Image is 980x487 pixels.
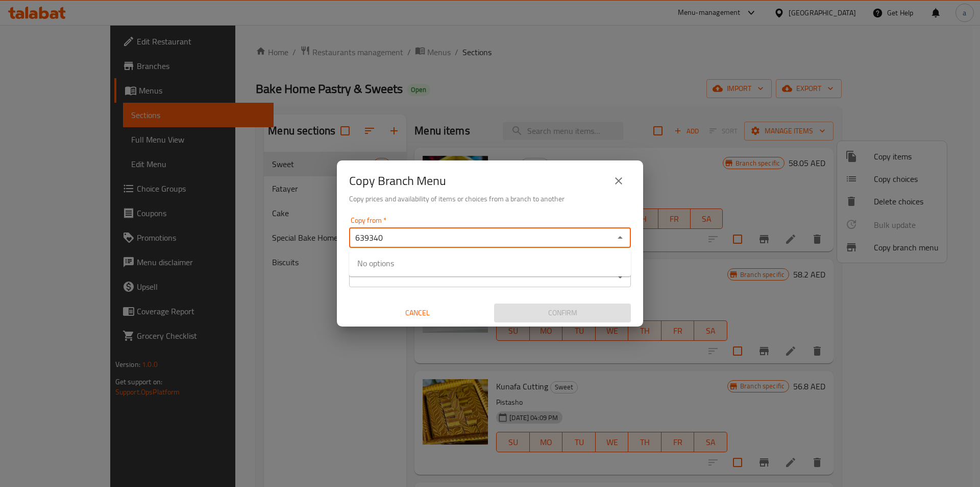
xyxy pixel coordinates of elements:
h2: Copy Branch Menu [349,173,446,189]
h6: Copy prices and availability of items or choices from a branch to another [349,193,631,204]
div: No options [349,250,631,276]
span: Cancel [353,307,482,319]
button: Cancel [349,304,486,322]
button: Close [613,230,627,245]
button: close [606,169,631,193]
